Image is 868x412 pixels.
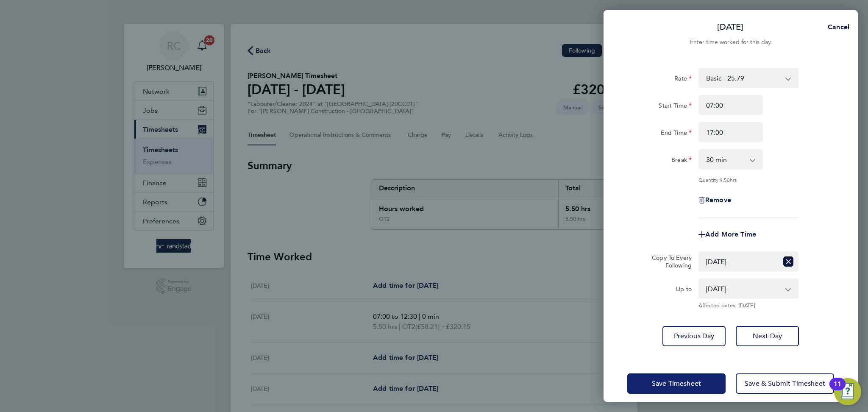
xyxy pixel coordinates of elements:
[814,19,858,36] button: Cancel
[753,332,782,340] span: Next Day
[825,23,849,31] span: Cancel
[834,384,841,395] div: 11
[720,176,730,183] span: 9.50
[652,379,701,388] span: Save Timesheet
[705,230,756,238] span: Add More Time
[645,254,692,269] label: Copy To Every Following
[717,21,743,33] p: [DATE]
[698,302,798,309] span: Affected dates: [DATE]
[736,373,834,394] button: Save & Submit Timesheet
[671,156,692,166] label: Break
[834,378,861,405] button: Open Resource Center, 11 new notifications
[745,379,825,388] span: Save & Submit Timesheet
[627,373,726,394] button: Save Timesheet
[705,196,731,204] span: Remove
[783,252,793,271] button: Reset selection
[698,176,798,183] div: Quantity: hrs
[662,326,726,346] button: Previous Day
[674,332,715,340] span: Previous Day
[674,75,692,85] label: Rate
[676,285,692,295] label: Up to
[659,102,692,112] label: Start Time
[661,129,692,139] label: End Time
[698,95,763,115] input: E.g. 08:00
[604,37,858,47] div: Enter time worked for this day.
[698,122,763,142] input: E.g. 18:00
[736,326,799,346] button: Next Day
[698,197,731,203] button: Remove
[698,231,756,238] button: Add More Time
